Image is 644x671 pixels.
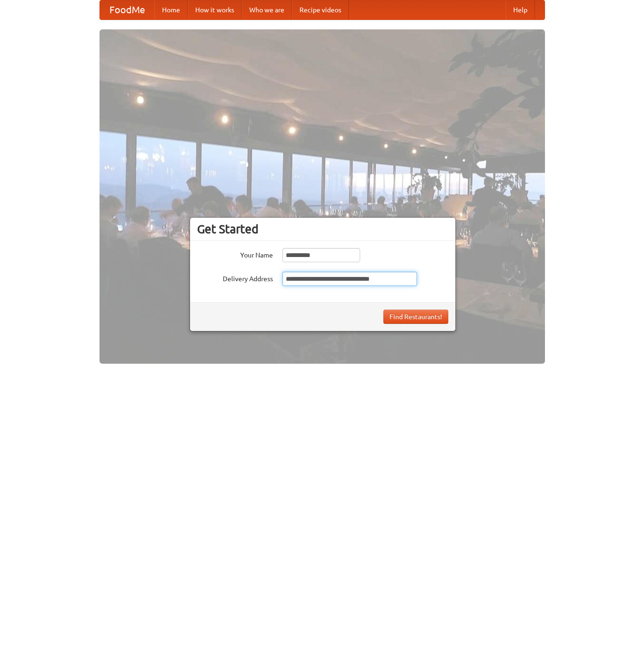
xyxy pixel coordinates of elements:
label: Delivery Address [197,272,273,284]
a: Recipe videos [292,0,349,19]
a: Home [154,0,188,19]
a: FoodMe [100,0,154,19]
a: How it works [188,0,242,19]
h3: Get Started [197,222,448,236]
a: Who we are [242,0,292,19]
a: Help [506,0,535,19]
button: Find Restaurants! [383,310,448,324]
label: Your Name [197,248,273,260]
